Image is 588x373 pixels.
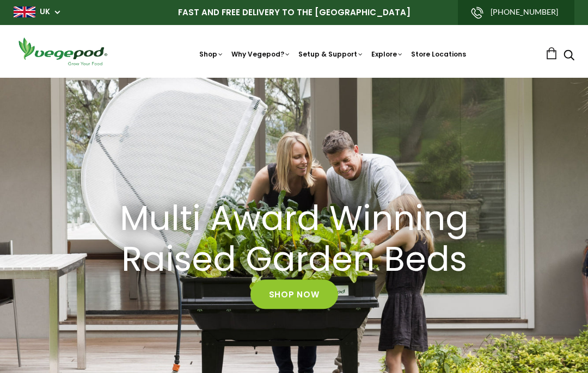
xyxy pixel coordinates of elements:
a: Shop Now [250,280,338,309]
a: Why Vegepod? [231,49,291,59]
a: Store Locations [411,49,466,59]
a: Search [563,51,574,62]
a: UK [40,7,50,17]
a: Shop [199,49,224,59]
a: Multi Award Winning Raised Garden Beds [58,198,530,280]
img: Vegepod [14,36,112,67]
a: Setup & Support [298,49,364,59]
a: Explore [371,49,403,59]
img: gb_large.png [14,7,35,17]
